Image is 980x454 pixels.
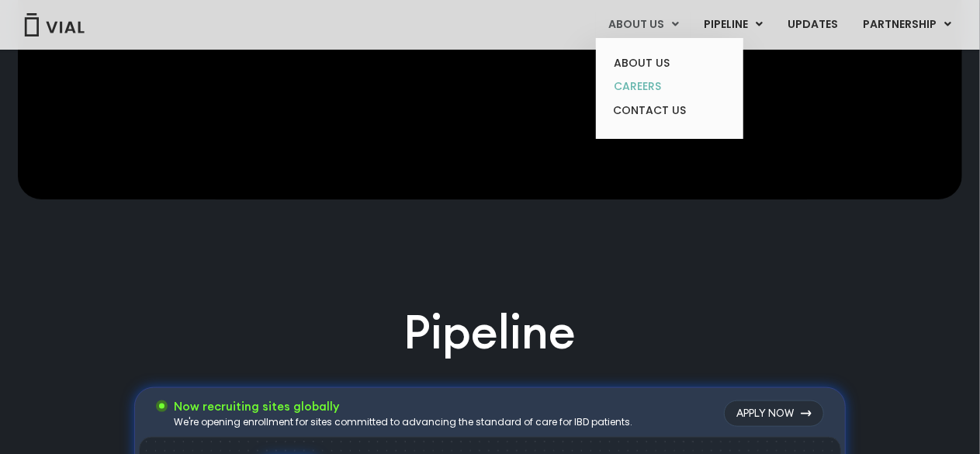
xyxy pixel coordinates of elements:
[596,12,691,38] a: ABOUT USMenu Toggle
[691,12,774,38] a: PIPELINEMenu Toggle
[404,300,577,364] h2: Pipeline
[601,75,737,99] a: CAREERS
[724,400,824,427] a: Apply Now
[23,13,85,36] img: Vial Logo
[775,12,850,38] a: UPDATES
[601,51,737,75] a: ABOUT US
[850,12,964,38] a: PARTNERSHIPMenu Toggle
[174,415,632,429] div: We're opening enrollment for sites committed to advancing the standard of care for IBD patients.
[601,99,737,123] a: CONTACT US
[174,398,632,415] h3: Now recruiting sites globally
